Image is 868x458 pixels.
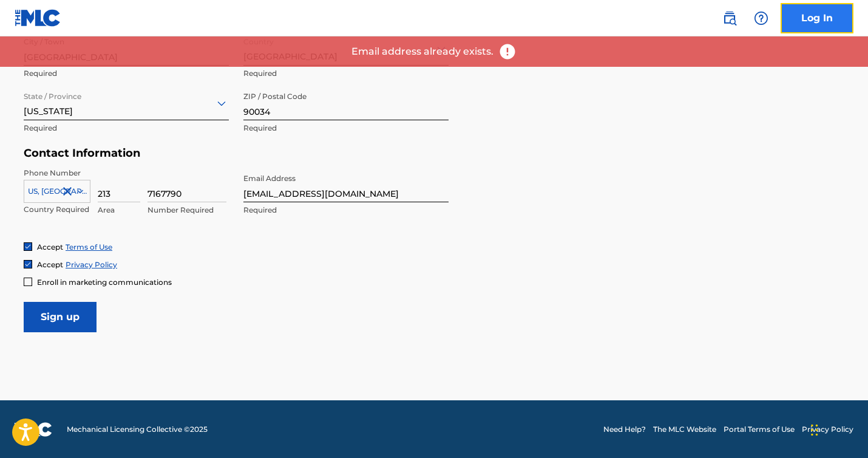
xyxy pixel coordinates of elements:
span: Accept [37,260,63,269]
span: Enroll in marketing communications [37,278,172,287]
span: Mechanical Licensing Collective © 2025 [67,424,208,435]
label: State / Province [24,84,81,102]
img: logo [15,422,52,437]
p: Country Required [24,204,90,215]
a: Privacy Policy [802,424,853,435]
a: Need Help? [603,424,646,435]
img: search [722,11,737,26]
a: Terms of Use [66,242,112,251]
input: Sign up [24,302,97,332]
p: Required [243,68,449,79]
div: Help [749,6,773,30]
img: error [498,43,517,61]
h5: Contact Information [24,146,449,160]
img: checkbox [24,261,32,268]
p: Required [24,68,229,79]
div: [US_STATE] [24,88,229,118]
span: Accept [37,242,63,251]
p: Area [98,205,140,216]
a: Portal Terms of Use [724,424,795,435]
p: Required [243,205,449,216]
div: Drag [811,412,818,448]
a: The MLC Website [653,424,716,435]
img: MLC Logo [15,9,61,27]
a: Privacy Policy [66,260,117,269]
p: Required [243,123,449,134]
a: Public Search [717,6,742,30]
p: Email address already exists. [351,44,493,59]
img: checkbox [24,243,32,250]
img: help [754,11,768,26]
p: Required [24,123,229,134]
p: Number Required [147,205,226,216]
a: Log In [781,3,853,33]
iframe: Chat Widget [807,400,868,458]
